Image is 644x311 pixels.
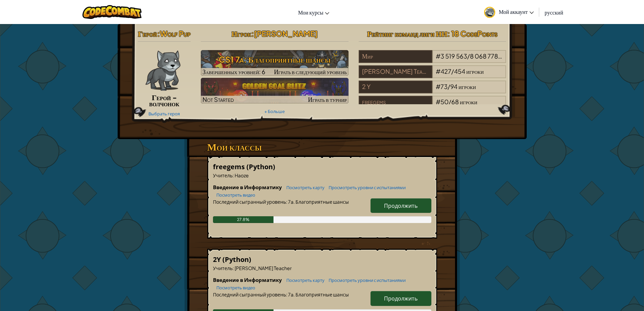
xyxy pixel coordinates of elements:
[82,5,142,19] img: CodeCombat logo
[213,199,286,205] span: Последний сыгранный уровень
[440,67,451,75] span: 427
[283,277,325,283] a: Посмотреть карту
[232,29,251,38] span: Игрок
[499,8,534,15] span: Мой аккаунт
[213,162,246,171] span: freegems
[359,102,506,110] a: freegems#50/68игроки
[246,162,275,171] span: (Python)
[138,29,157,38] span: Герой
[286,291,287,297] span: :
[454,67,465,75] span: 454
[157,29,160,38] span: :
[359,50,432,63] div: Мир
[436,67,440,75] span: #
[251,29,254,38] span: :
[308,95,347,103] span: Играть в турнир
[450,83,457,90] span: 94
[202,95,234,103] span: Not Started
[148,111,180,116] a: Выбрать героя
[359,65,432,78] div: [PERSON_NAME] Teacher
[295,3,333,21] a: Мои курсы
[467,52,470,60] span: /
[287,291,295,297] span: 7a.
[149,92,179,108] span: Герой - волчонок
[298,9,324,16] span: Мои курсы
[440,52,467,60] span: 3 519 563
[233,265,234,271] span: :
[213,285,255,290] a: Посмотреть видео
[460,98,477,106] span: игроки
[213,216,274,223] div: 27.8%
[201,78,349,104] img: Golden Goal
[458,83,476,90] span: игроки
[359,72,506,80] a: [PERSON_NAME] Teacher#427/454игроки
[213,291,286,297] span: Последний сыгранный уровень
[447,29,498,38] span: : 18 CodePoints
[201,50,349,76] a: Играть в следующий уровень
[287,199,295,205] span: 7a.
[448,83,450,90] span: /
[213,276,283,283] span: Введение в Информатику
[541,3,567,21] a: русский
[440,83,448,90] span: 73
[449,98,451,106] span: /
[484,7,495,18] img: avatar
[466,67,484,75] span: игроки
[213,265,233,271] span: Учитель
[359,81,432,93] div: 2 Y
[384,295,418,302] span: Продолжить
[234,265,292,271] span: [PERSON_NAME] Teacher
[384,202,418,209] span: Продолжить
[440,98,449,106] span: 50
[222,255,251,264] span: (Python)
[283,185,325,190] a: Посмотреть карту
[295,291,349,297] span: Благоприятные шансы
[233,172,234,178] span: :
[325,277,406,283] a: Просмотреть уровни с испытаниями
[207,139,437,154] h3: Мои классы
[201,52,349,67] h3: CS1 7a: Благоприятные шансы
[359,57,506,64] a: Мир#3 519 563/8 068 778игроки
[286,199,287,205] span: :
[201,78,349,104] a: Not StartedИграть в турнир
[201,50,349,76] img: CS1 7a: Благоприятные шансы
[213,172,233,178] span: Учитель
[213,192,255,198] a: Посмотреть видео
[274,68,347,75] span: Играть в следующий уровень
[367,29,447,38] span: Рейтинг команд лиги ИИ
[213,255,222,264] span: 2Y
[160,29,191,38] span: Wolf Pup
[202,68,265,75] span: Завершенных уровней: 6
[470,52,502,60] span: 8 068 778
[295,199,349,205] span: Благоприятные шансы
[451,67,454,75] span: /
[451,98,459,106] span: 68
[254,29,318,38] span: [PERSON_NAME]
[359,96,432,109] div: freegems
[145,50,180,91] img: wolf-pup-paper-doll.png
[545,9,563,16] span: русский
[436,52,440,60] span: #
[325,185,406,190] a: Просмотреть уровни с испытаниями
[436,98,440,106] span: #
[234,172,249,178] span: Haoze
[264,109,285,114] a: + Больше
[213,184,283,190] span: Введение в Информатику
[481,1,537,23] a: Мой аккаунт
[436,83,440,90] span: #
[359,87,506,95] a: 2 Y#73/94игроки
